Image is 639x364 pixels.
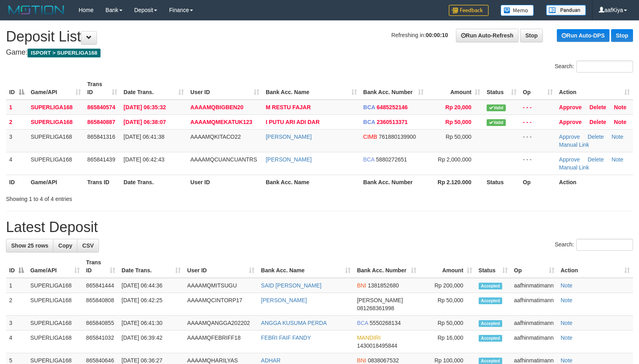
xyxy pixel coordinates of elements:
th: Trans ID: activate to sort column ascending [83,255,118,278]
span: [DATE] 06:38:07 [124,119,166,125]
td: SUPERLIGA168 [27,316,83,331]
span: BNI [357,282,366,289]
a: Manual Link [559,164,590,171]
td: - - - [520,100,556,115]
td: [DATE] 06:39:42 [118,331,184,353]
th: User ID: activate to sort column ascending [184,255,258,278]
a: Approve [559,134,580,140]
a: [PERSON_NAME] [261,297,307,303]
span: CSV [82,242,94,249]
td: [DATE] 06:44:36 [118,278,184,293]
th: Rp 2.120.000 [427,175,483,189]
th: ID: activate to sort column descending [6,77,28,100]
a: Note [561,357,573,364]
th: Date Trans. [120,175,187,189]
h4: Game: [6,49,633,57]
th: Op: activate to sort column ascending [511,255,558,278]
td: 2 [6,293,27,316]
a: FEBRI FAIF FANDY [261,334,311,341]
a: ANGGA KUSUMA PERDA [261,320,327,326]
td: 1 [6,100,28,115]
h1: Deposit List [6,29,633,45]
td: 865840855 [83,316,118,331]
span: Rp 2,000,000 [438,156,471,163]
span: Rp 50,000 [446,119,471,125]
td: SUPERLIGA168 [27,278,83,293]
th: Amount: activate to sort column ascending [420,255,475,278]
td: SUPERLIGA168 [28,114,84,129]
a: Show 25 rows [6,239,53,252]
td: AAAAMQCINTORP17 [184,293,258,316]
td: aafhinmatimann [511,316,558,331]
th: Status: activate to sort column ascending [483,77,520,100]
input: Search: [576,239,633,251]
td: 865840808 [83,293,118,316]
span: Rp 20,000 [446,104,471,110]
a: Note [561,282,573,289]
th: User ID [187,175,262,189]
a: CSV [77,239,99,252]
span: Accepted [479,297,503,304]
td: SUPERLIGA168 [28,100,84,115]
span: [DATE] 06:41:38 [124,134,164,140]
span: Copy 761880139900 to clipboard [379,134,416,140]
span: AAAAMQKITACO22 [190,134,241,140]
img: Button%20Memo.svg [501,5,534,16]
td: SUPERLIGA168 [28,152,84,175]
span: BCA [363,104,375,110]
span: Copy 0838067532 to clipboard [368,357,399,364]
a: Note [561,320,573,326]
a: Note [561,297,573,303]
span: Copy 5880272651 to clipboard [376,156,407,163]
a: Delete [588,156,603,163]
th: Bank Acc. Number: activate to sort column ascending [354,255,420,278]
td: Rp 16,000 [420,331,475,353]
a: [PERSON_NAME] [266,156,312,163]
th: Bank Acc. Number: activate to sort column ascending [360,77,427,100]
th: Bank Acc. Number [360,175,427,189]
a: M RESTU FAJAR [266,104,311,110]
span: AAAAMQBIGBEN20 [190,104,243,110]
a: Stop [520,29,543,42]
th: Trans ID: activate to sort column ascending [84,77,120,100]
span: Copy 6485252146 to clipboard [377,104,408,110]
span: Copy 5550268134 to clipboard [370,320,401,326]
label: Search: [555,61,633,73]
a: Note [611,156,623,163]
a: Copy [53,239,77,252]
td: 865841444 [83,278,118,293]
th: Date Trans.: activate to sort column ascending [120,77,187,100]
th: Amount: activate to sort column ascending [427,77,483,100]
th: Game/API: activate to sort column ascending [27,255,83,278]
td: 865841032 [83,331,118,353]
img: MOTION_logo.png [6,4,67,16]
a: I PUTU ARI ADI DAR [266,119,319,125]
td: 4 [6,152,28,175]
td: aafhinmatimann [511,331,558,353]
span: AAAAMQCUANCUANTRS [190,156,257,163]
a: Approve [559,156,580,163]
a: ADHAR [261,357,280,364]
h1: Latest Deposit [6,219,633,235]
a: Note [614,119,626,125]
label: Search: [555,239,633,251]
a: Delete [588,134,603,140]
span: BCA [363,156,375,163]
a: Note [561,334,573,341]
span: 865840574 [87,104,115,110]
span: Accepted [479,335,503,342]
th: Bank Acc. Name [262,175,360,189]
div: Showing 1 to 4 of 4 entries [6,192,260,203]
span: 865840887 [87,119,115,125]
img: panduan.png [546,5,586,16]
td: SUPERLIGA168 [27,293,83,316]
td: [DATE] 06:41:30 [118,316,184,331]
img: Feedback.jpg [449,5,489,16]
th: Trans ID [84,175,120,189]
th: Bank Acc. Name: activate to sort column ascending [262,77,360,100]
span: 865841439 [87,156,115,163]
span: AAAAMQMEKATUK123 [190,119,252,125]
span: BNI [357,357,366,364]
span: Copy 2360513371 to clipboard [377,119,408,125]
a: Manual Link [559,142,590,148]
